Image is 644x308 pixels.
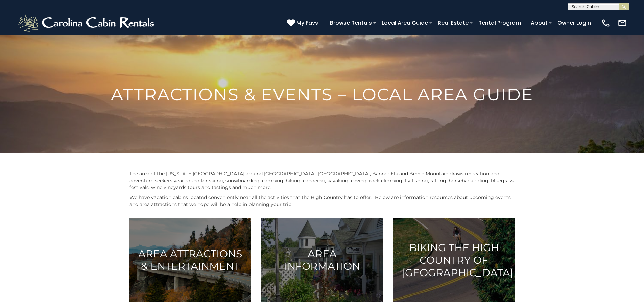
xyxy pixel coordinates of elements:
[434,17,472,29] a: Real Estate
[129,218,251,302] a: Area Attractions & Entertainment
[393,218,515,302] a: Biking the High Country of [GEOGRAPHIC_DATA]
[475,17,524,29] a: Rental Program
[129,170,515,191] p: The area of the [US_STATE][GEOGRAPHIC_DATA] around [GEOGRAPHIC_DATA], [GEOGRAPHIC_DATA], Banner E...
[527,17,551,29] a: About
[287,19,320,27] a: My Favs
[554,17,594,29] a: Owner Login
[129,194,515,208] p: We have vacation cabins located conveniently near all the activities that the High Country has to...
[261,218,383,302] a: Area Information
[17,13,157,33] img: White-1-2.png
[378,17,431,29] a: Local Area Guide
[138,247,243,273] h3: Area Attractions & Entertainment
[296,19,318,27] span: My Favs
[601,18,611,28] img: phone-regular-white.png
[618,18,627,28] img: mail-regular-white.png
[270,247,375,273] h3: Area Information
[327,17,375,29] a: Browse Rentals
[402,241,506,279] h3: Biking the High Country of [GEOGRAPHIC_DATA]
